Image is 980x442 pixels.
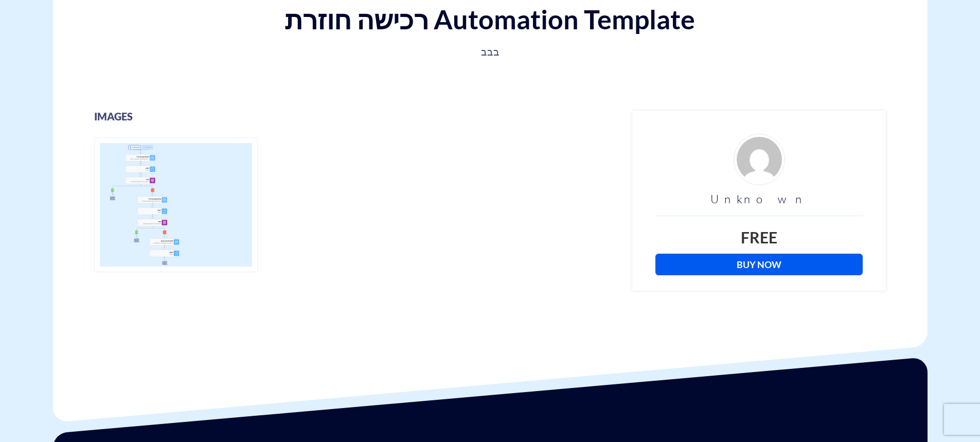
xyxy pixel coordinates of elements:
p: בבב [149,45,832,59]
div: Free [655,226,863,249]
a: Buy Now [655,254,863,275]
h1: רכישה חוזרת Automation Template [63,5,917,34]
img: d4fe36f24926ae2e6254bfc5557d6d03 [734,134,785,185]
h3: Unknown [655,193,863,205]
h3: images [94,111,617,122]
